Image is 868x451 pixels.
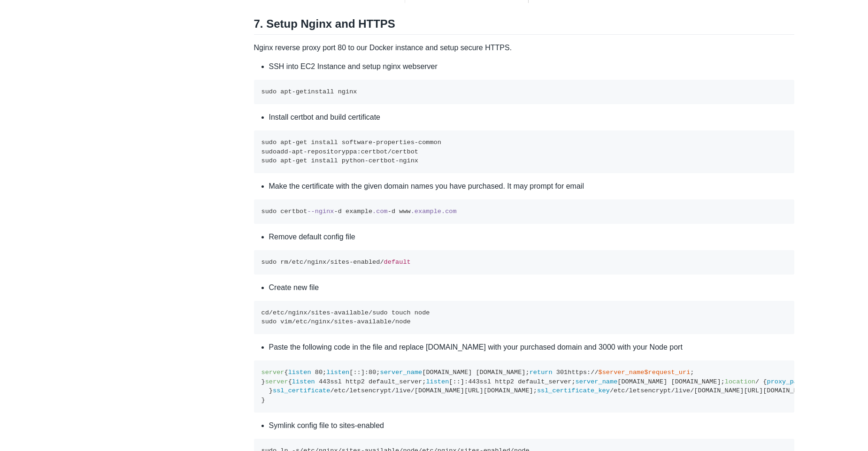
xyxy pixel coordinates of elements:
li: Symlink config file to sites-enabled [269,420,795,431]
code: sudo apt- install nginx [261,88,357,95]
span: $server_name [599,369,645,376]
span: 443 [319,378,330,385]
li: Remove default config file [269,231,795,243]
li: Make the certificate with the given domain names you have purchased. It may prompt for email [269,181,795,192]
li: Install certbot and build certificate [269,112,795,123]
code: cd nginx sudo touch node sudo vim nginx node [261,309,430,326]
span: /etc/ [292,318,311,325]
code: sudo apt-get install software-properties-common sudo ppa:certbot/certbot sudo apt-get install pyt... [261,139,441,164]
span: .example [411,208,441,215]
span: 301 [556,369,568,376]
span: $request_uri [644,369,690,376]
span: ssl_certificate [273,387,330,394]
span: add-apt-repository [277,148,346,155]
p: Nginx reverse proxy port 80 to our Docker instance and setup secure HTTPS. [254,42,795,54]
li: SSH into EC2 Instance and setup nginx webserver [269,61,795,72]
span: server_name [380,369,422,376]
li: Paste the following code in the file and replace [DOMAIN_NAME] with your purchased domain and 300... [269,342,795,353]
code: sudo certbot -d example -d www [261,208,457,215]
span: --nginx [307,208,334,215]
span: /etc/ [269,309,288,316]
li: Create new file [269,282,795,293]
span: get [296,88,307,95]
span: .com [372,208,388,215]
span: return [530,369,553,376]
span: server [261,369,284,376]
span: 80 [315,369,323,376]
span: listen [426,378,449,385]
span: ssl_certificate_key [537,387,610,394]
span: proxy_pass [767,378,805,385]
span: server [265,378,288,385]
span: listen [288,369,311,376]
span: /sites-available/ [330,318,395,325]
span: .com [441,208,457,215]
span: location [725,378,755,385]
span: listen [292,378,315,385]
span: /sites-available/ [307,309,372,316]
span: default [384,259,411,266]
code: sudo rm nginx [261,259,411,266]
span: 443 [468,378,479,385]
span: 80 [369,369,376,376]
span: server_name [576,378,618,385]
span: /etc/ [288,259,307,266]
h2: 7. Setup Nginx and HTTPS [254,17,795,35]
span: /sites-enabled/ [326,259,384,266]
span: listen [326,369,349,376]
